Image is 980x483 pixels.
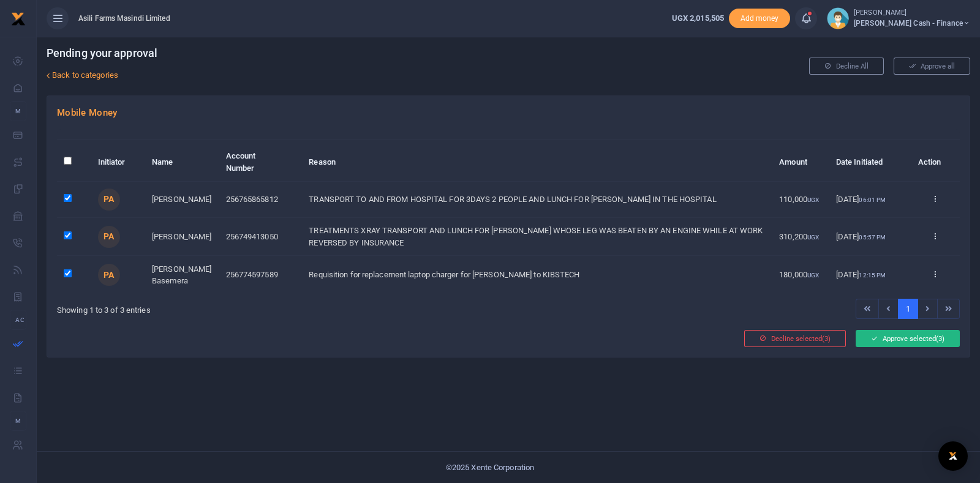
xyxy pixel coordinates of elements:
td: [PERSON_NAME] [145,218,219,256]
td: Requisition for replacement laptop charger for [PERSON_NAME] to KIBSTECH [302,256,772,293]
th: Action: activate to sort column ascending [910,143,960,181]
a: Back to categories [43,65,659,86]
a: Add money [729,13,790,22]
li: M [10,101,26,121]
td: [DATE] [829,256,911,293]
a: 1 [898,299,918,320]
small: UGX [807,197,819,203]
span: (3) [822,334,831,343]
li: Wallet ballance [667,12,729,24]
li: M [10,411,26,431]
td: [PERSON_NAME] Basemera [145,256,219,293]
th: Date Initiated: activate to sort column ascending [829,143,911,181]
small: 05:57 PM [859,234,886,241]
td: 310,200 [772,218,829,256]
small: 12:15 PM [859,272,886,279]
span: Add money [729,9,790,29]
a: logo-small logo-large logo-large [11,13,26,23]
th: : activate to sort column descending [57,143,91,181]
button: Approve selected(3) [856,330,960,347]
small: 06:01 PM [859,197,886,203]
div: Open Intercom Messenger [938,441,968,471]
th: Name: activate to sort column ascending [145,143,219,181]
span: Pricillah Ankunda [98,226,120,248]
span: Pricillah Ankunda [98,189,120,211]
td: 110,000 [772,182,829,218]
button: Decline selected(3) [744,330,846,347]
th: Reason: activate to sort column ascending [302,143,772,181]
small: UGX [807,272,819,279]
h4: Mobile Money [57,106,960,119]
span: UGX 2,015,505 [672,13,724,23]
small: [PERSON_NAME] [854,8,970,18]
td: [PERSON_NAME] [145,182,219,218]
img: profile-user [827,7,849,29]
td: 256774597589 [219,256,302,293]
th: Amount: activate to sort column ascending [772,143,829,181]
img: logo-small [11,12,26,26]
td: [DATE] [829,182,911,218]
span: Asili Farms Masindi Limited [73,13,175,24]
span: Pricillah Ankunda [98,264,120,286]
a: profile-user [PERSON_NAME] [PERSON_NAME] Cash - Finance [827,7,970,29]
th: Account Number: activate to sort column ascending [219,143,302,181]
a: UGX 2,015,505 [672,12,724,24]
div: Showing 1 to 3 of 3 entries [57,298,503,316]
li: Ac [10,310,26,330]
td: 180,000 [772,256,829,293]
span: (3) [936,334,944,343]
td: [DATE] [829,218,911,256]
th: Initiator: activate to sort column ascending [91,143,145,181]
h4: Pending your approval [47,47,659,60]
td: TREATMENTS XRAY TRANSPORT AND LUNCH FOR [PERSON_NAME] WHOSE LEG WAS BEATEN BY AN ENGINE WHILE AT ... [302,218,772,256]
td: TRANSPORT TO AND FROM HOSPITAL FOR 3DAYS 2 PEOPLE AND LUNCH FOR [PERSON_NAME] IN THE HOSPITAL [302,182,772,218]
li: Toup your wallet [729,9,790,29]
small: UGX [807,234,819,241]
td: 256765865812 [219,182,302,218]
span: [PERSON_NAME] Cash - Finance [854,18,970,29]
td: 256749413050 [219,218,302,256]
